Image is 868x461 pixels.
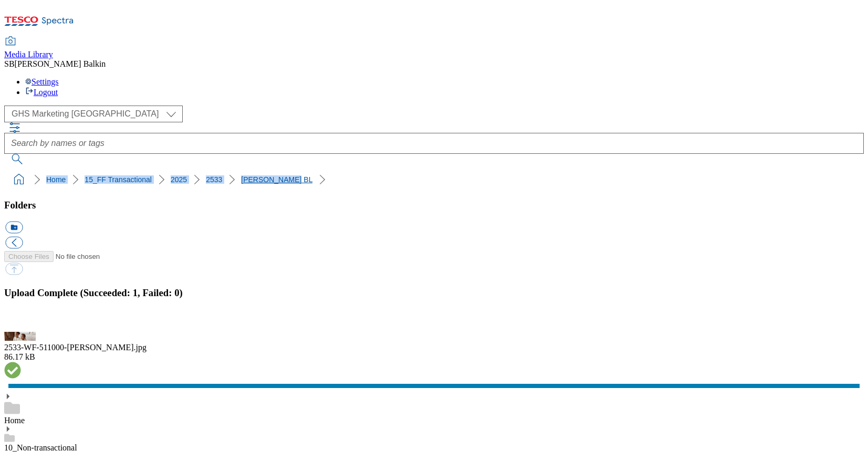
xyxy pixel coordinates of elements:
input: Search by names or tags [4,133,864,154]
a: [PERSON_NAME] BL [241,175,312,184]
nav: breadcrumb [4,170,864,190]
a: 2533 [206,175,222,184]
a: Home [4,416,25,425]
h3: Folders [4,200,864,211]
a: 10_Non-transactional [4,443,77,452]
a: Media Library [4,37,53,59]
span: [PERSON_NAME] Balkin [15,59,106,68]
div: 86.17 kB [4,352,864,362]
div: 2533-WF-511000-[PERSON_NAME].jpg [4,343,864,352]
a: home [11,171,27,188]
a: Settings [25,77,59,86]
span: SB [4,59,15,68]
a: Home [46,175,66,184]
a: 15_FF Transactional [85,175,152,184]
h3: Upload Complete (Succeeded: 1, Failed: 0) [4,287,864,299]
img: preview [4,332,36,341]
a: 2025 [171,175,187,184]
a: Logout [25,88,58,97]
span: Media Library [4,50,53,59]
